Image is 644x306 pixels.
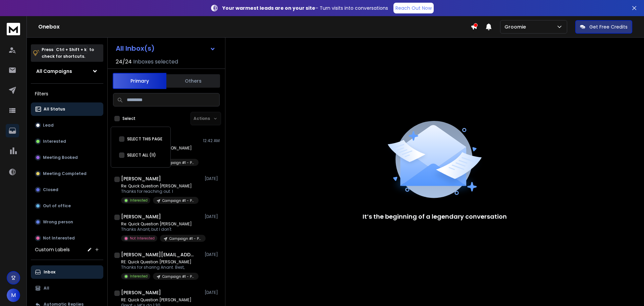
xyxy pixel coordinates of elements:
[31,231,103,245] button: Not Interested
[121,183,199,189] p: Re: Quick Question [PERSON_NAME]
[116,45,155,52] h1: All Inbox(s)
[43,123,54,128] p: Lead
[55,46,88,53] span: Ctrl + Shift + k
[31,89,103,98] h3: Filters
[133,58,178,66] h3: Inboxes selected
[42,46,94,60] p: Press to check for shortcuts.
[43,187,58,192] p: Closed
[121,175,161,182] h1: [PERSON_NAME]
[121,213,161,220] h1: [PERSON_NAME]
[7,289,20,302] button: M
[110,42,221,55] button: All Inbox(s)
[162,274,195,279] p: Campaign #1 - Pipeline and Targeted
[31,183,103,196] button: Closed
[31,151,103,164] button: Meeting Booked
[363,212,507,221] p: It’s the beginning of a legendary conversation
[31,64,103,78] button: All Campaigns
[205,290,220,295] p: [DATE]
[36,68,72,75] h1: All Campaigns
[575,20,632,34] button: Get Free Credits
[162,160,195,165] p: Campaign #1 - Pipeline and Targeted
[121,297,199,303] p: RE: Quick Question [PERSON_NAME]
[162,198,195,203] p: Campaign #1 - Pipeline and Targeted
[31,215,103,229] button: Wrong person
[222,5,388,11] p: – Turn visits into conversations
[43,171,87,176] p: Meeting Completed
[504,24,529,30] p: Groomie
[43,219,73,225] p: Wrong person
[7,23,20,35] img: logo
[620,283,636,299] iframe: Intercom live chat
[205,176,220,181] p: [DATE]
[395,5,432,11] p: Reach Out Now
[169,236,202,241] p: Campaign #1 - Pipeline and Targeted
[121,251,195,258] h1: [PERSON_NAME][EMAIL_ADDRESS][DOMAIN_NAME]
[116,58,132,66] span: 24 / 24
[222,5,315,11] strong: Your warmest leads are on your site
[393,3,434,13] a: Reach Out Now
[121,221,202,227] p: Re: Quick Question [PERSON_NAME]
[121,259,199,265] p: RE: Quick Question [PERSON_NAME]
[166,74,220,88] button: Others
[44,106,65,112] p: All Status
[205,214,220,219] p: [DATE]
[122,116,136,121] label: Select
[121,265,199,270] p: Thanks for sharing Anant. Best,
[44,269,55,275] p: Inbox
[38,23,471,31] h1: Onebox
[43,203,71,209] p: Out of office
[43,235,75,241] p: Not Interested
[121,227,202,232] p: Thanks Anant, but I don't
[31,119,103,132] button: Lead
[31,265,103,279] button: Inbox
[35,246,70,253] h3: Custom Labels
[589,24,628,30] p: Get Free Credits
[31,281,103,295] button: All
[43,155,78,160] p: Meeting Booked
[31,102,103,116] button: All Status
[43,139,66,144] p: Interested
[31,199,103,213] button: Out of office
[31,135,103,148] button: Interested
[113,73,166,89] button: Primary
[121,289,161,296] h1: [PERSON_NAME]
[31,167,103,180] button: Meeting Completed
[130,198,148,203] p: Interested
[127,136,162,142] label: SELECT THIS PAGE
[127,152,156,158] label: SELECT ALL (11)
[44,286,49,291] p: All
[121,189,199,194] p: Thanks for reaching out. I
[205,252,220,257] p: [DATE]
[130,274,148,279] p: Interested
[203,138,220,143] p: 12:42 AM
[130,236,155,241] p: Not Interested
